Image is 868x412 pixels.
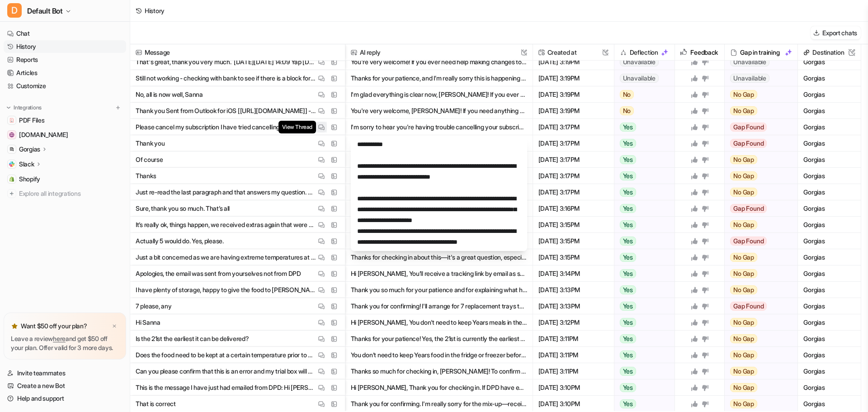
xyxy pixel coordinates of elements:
button: Hi [PERSON_NAME], You’ll receive a tracking link by email as soon as your trial box is shipped—th... [351,265,527,282]
span: No [620,90,634,99]
button: No Gap [725,363,792,379]
span: Gap Found [730,139,767,148]
button: Export chats [811,26,861,39]
img: PDF Files [9,118,14,123]
span: Yes [620,269,636,278]
span: No Gap [730,318,757,327]
button: You don’t need to keep Years food in the fridge or freezer before opening. Thanks to the special ... [351,347,527,363]
span: Gorgias [802,298,857,314]
span: Gorgias [802,379,857,396]
button: You're very welcome, [PERSON_NAME]! If you need anything else or have any more questions, just le... [351,103,527,119]
span: Gap Found [730,204,767,213]
span: Yes [620,188,636,197]
span: PDF Files [19,116,44,125]
span: Unavailable [730,74,769,83]
button: No Gap [725,168,792,184]
span: Gorgias [802,314,857,331]
span: [DATE] 3:16PM [537,200,610,217]
p: Still not working - checking with bank to see if there is a block for the amount of times payment... [136,70,316,86]
span: No Gap [730,253,757,262]
span: Yes [620,399,636,408]
p: Leave a review and get $50 off your plan. Offer valid for 3 more days. [11,334,119,352]
span: Gorgias [802,217,857,233]
button: Gap Found [725,119,792,135]
span: Gorgias [802,103,857,119]
p: That is correct [136,396,176,412]
span: Unavailable [620,74,659,83]
button: No Gap [725,347,792,363]
button: No Gap [725,331,792,347]
span: Created at [537,44,610,61]
button: Thanks so much for checking in, [PERSON_NAME]! To confirm the exact delivery date of your trial b... [351,363,527,379]
span: Yes [620,350,636,360]
button: No [614,103,670,119]
span: Gorgias [802,347,857,363]
p: Slack [19,160,34,169]
img: x [112,323,117,329]
div: History [145,6,165,15]
button: Yes [614,233,670,249]
h2: Feedback [690,44,718,61]
span: No Gap [730,367,757,376]
span: AI reply [349,44,529,61]
span: [DATE] 3:11PM [537,331,610,347]
button: Thanks for checking in about this—it's a great question, especially with the current heat! You do... [351,249,527,265]
span: No Gap [730,285,757,294]
span: Gorgias [802,200,857,217]
button: Yes [614,282,670,298]
span: Gorgias [802,135,857,152]
button: No Gap [725,184,792,200]
button: Thank you so much for your patience and for explaining what happened. I'm really sorry for the mi... [351,282,527,298]
span: [DATE] 3:12PM [537,314,610,331]
p: Can you please confirm that this is an error and my trial box will arrive [DATE] ([DATE]) as arra... [136,363,316,379]
span: No Gap [730,188,757,197]
span: Yes [620,253,636,262]
span: [DATE] 3:19PM [537,103,610,119]
span: Yes [620,155,636,164]
span: Yes [620,204,636,213]
a: Help and support [4,392,126,405]
button: No Gap [725,86,792,103]
p: That's great, thank you very much. [DATE][DATE] 14:09 Yap [DOMAIN_NAME], <[EMAIL_ADDRESS][DOMAIN_... [136,54,316,70]
span: [DATE] 3:15PM [537,233,610,249]
button: No [614,86,670,103]
button: Yes [614,200,670,217]
span: Default Bot [27,5,63,17]
button: Yes [614,265,670,282]
span: Message [134,44,341,61]
button: Yes [614,135,670,152]
a: Explore all integrations [4,187,126,200]
button: View Thread [316,122,327,133]
span: Unavailable [730,57,769,66]
span: Yes [620,139,636,148]
a: Chat [4,27,126,40]
button: No Gap [725,265,792,282]
span: Yes [620,318,636,327]
button: Gap Found [725,233,792,249]
span: [DOMAIN_NAME] [19,130,68,139]
button: Thanks for your patience, and I’m really sorry this is happening every month—it’s understandably ... [351,70,527,86]
span: No Gap [730,350,757,360]
span: Yes [620,285,636,294]
span: Gorgias [802,331,857,347]
img: help.years.com [9,132,14,137]
span: Yes [620,302,636,311]
img: star [11,322,18,330]
span: No Gap [730,383,757,392]
p: Thank you Sent from Outlook for iOS [[URL][DOMAIN_NAME]] ----------------------------------------... [136,103,316,119]
button: You're very welcome! If you ever need help making changes to [PERSON_NAME]'s meal plan or have an... [351,54,527,70]
span: No Gap [730,90,757,99]
span: Gap Found [730,123,767,132]
button: Yes [614,331,670,347]
button: No Gap [725,103,792,119]
p: Of course [136,152,163,168]
p: Sure, thank you so much. That’s all [136,200,230,217]
span: [DATE] 3:14PM [537,265,610,282]
h2: Deflection [630,44,658,61]
p: 7 please, any [136,298,171,314]
button: Yes [614,347,670,363]
span: Gorgias [802,54,857,70]
p: This is the message I have just had emailed from DPD: Hi [PERSON_NAME], we simply wanted to let y... [136,379,316,396]
span: Explore all integrations [19,186,123,201]
span: [DATE] 3:19PM [537,86,610,103]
